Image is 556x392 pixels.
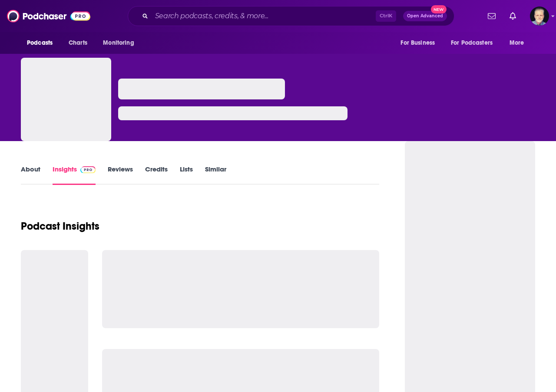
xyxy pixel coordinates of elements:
[152,9,376,23] input: Search podcasts, credits, & more...
[205,165,226,185] a: Similar
[21,220,99,233] h1: Podcast Insights
[530,7,549,26] span: Logged in as JonesLiterary
[97,35,145,51] button: open menu
[108,165,133,185] a: Reviews
[27,37,53,49] span: Podcasts
[484,9,499,23] a: Show notifications dropdown
[407,14,443,18] span: Open Advanced
[376,10,396,22] span: Ctrl K
[530,7,549,26] img: User Profile
[530,7,549,26] button: Show profile menu
[53,165,96,185] a: InsightsPodchaser Pro
[394,35,446,51] button: open menu
[445,35,505,51] button: open menu
[63,35,93,51] a: Charts
[80,166,96,173] img: Podchaser Pro
[180,165,193,185] a: Lists
[506,9,520,23] a: Show notifications dropdown
[69,37,87,49] span: Charts
[21,165,40,185] a: About
[400,37,435,49] span: For Business
[403,11,447,21] button: Open AdvancedNew
[510,37,524,49] span: More
[7,8,90,24] img: Podchaser - Follow, Share and Rate Podcasts
[503,35,535,51] button: open menu
[145,165,168,185] a: Credits
[128,6,454,26] div: Search podcasts, credits, & more...
[21,35,64,51] button: open menu
[431,5,447,13] span: New
[451,37,493,49] span: For Podcasters
[103,37,134,49] span: Monitoring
